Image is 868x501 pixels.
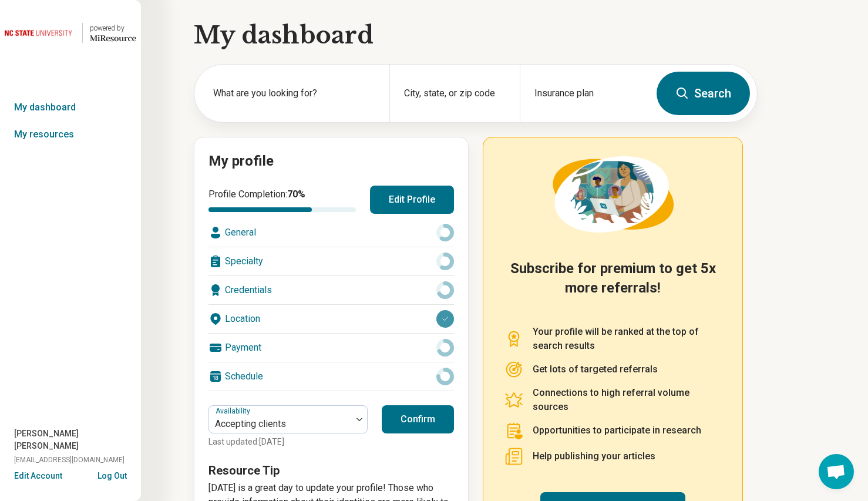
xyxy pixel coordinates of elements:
button: Edit Account [14,470,62,482]
label: Availability [216,407,253,415]
p: Your profile will be ranked at the top of search results [533,325,721,353]
h3: Resource Tip [208,462,454,479]
button: Search [657,72,750,115]
div: powered by [90,23,136,33]
span: [PERSON_NAME] [PERSON_NAME] [14,428,141,452]
div: General [208,218,454,247]
div: Credentials [208,276,454,304]
div: Location [208,305,454,333]
img: North Carolina State University [5,19,75,47]
p: Last updated: [DATE] [208,436,368,448]
button: Confirm [382,405,454,433]
a: North Carolina State University powered by [5,19,136,47]
span: [EMAIL_ADDRESS][DOMAIN_NAME] [14,455,125,465]
label: What are you looking for? [213,86,375,100]
div: Specialty [208,247,454,275]
p: Connections to high referral volume sources [533,386,721,414]
p: Get lots of targeted referrals [533,362,658,376]
p: Help publishing your articles [533,449,655,463]
div: Payment [208,334,454,362]
h1: My dashboard [194,19,758,52]
div: Profile Completion: [208,187,356,212]
button: Edit Profile [370,186,454,214]
div: Schedule [208,362,454,391]
p: Opportunities to participate in research [533,423,701,438]
div: Open chat [819,454,854,489]
button: Log Out [97,470,127,479]
h2: Subscribe for premium to get 5x more referrals! [504,259,721,311]
h2: My profile [208,152,454,172]
span: 70 % [287,189,305,200]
